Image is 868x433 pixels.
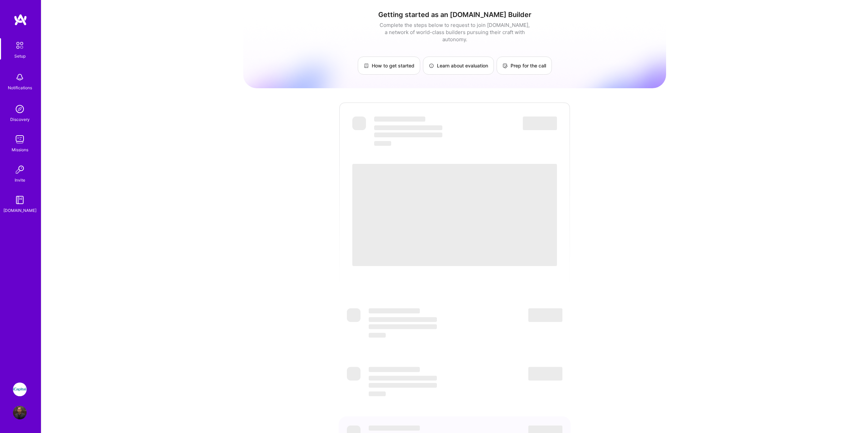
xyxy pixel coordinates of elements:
[13,193,27,207] img: guide book
[374,141,391,146] span: ‌
[369,383,437,388] span: ‌
[11,383,28,396] a: iCapital: Building an Alternative Investment Marketplace
[13,383,27,396] img: iCapital: Building an Alternative Investment Marketplace
[374,125,442,130] span: ‌
[423,57,494,75] a: Learn about evaluation
[12,146,28,153] div: Missions
[369,324,437,329] span: ‌
[14,14,27,26] img: logo
[13,102,27,116] img: discovery
[13,133,27,146] img: teamwork
[523,117,557,130] span: ‌
[352,164,557,266] span: ‌
[10,116,30,123] div: Discovery
[378,21,531,43] div: Complete the steps below to request to join [DOMAIN_NAME], a network of world-class builders purs...
[369,317,437,322] span: ‌
[369,426,420,431] span: ‌
[369,308,420,313] span: ‌
[347,367,361,381] span: ‌
[497,57,552,75] a: Prep for the call
[13,38,27,52] img: setup
[369,333,386,338] span: ‌
[528,308,562,322] span: ‌
[358,57,420,75] a: How to get started
[364,63,369,68] img: How to get started
[13,406,27,419] img: User Avatar
[13,163,27,176] img: Invite
[243,11,666,19] h1: Getting started as an [DOMAIN_NAME] Builder
[369,391,386,396] span: ‌
[502,63,508,68] img: Prep for the call
[369,367,420,372] span: ‌
[3,207,36,214] div: [DOMAIN_NAME]
[347,308,361,322] span: ‌
[13,71,27,84] img: bell
[374,117,425,122] span: ‌
[352,117,366,130] span: ‌
[11,406,28,419] a: User Avatar
[374,133,442,137] span: ‌
[14,52,26,60] div: Setup
[369,376,437,381] span: ‌
[429,63,434,68] img: Learn about evaluation
[528,367,562,381] span: ‌
[15,176,25,184] div: Invite
[8,84,32,91] div: Notifications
